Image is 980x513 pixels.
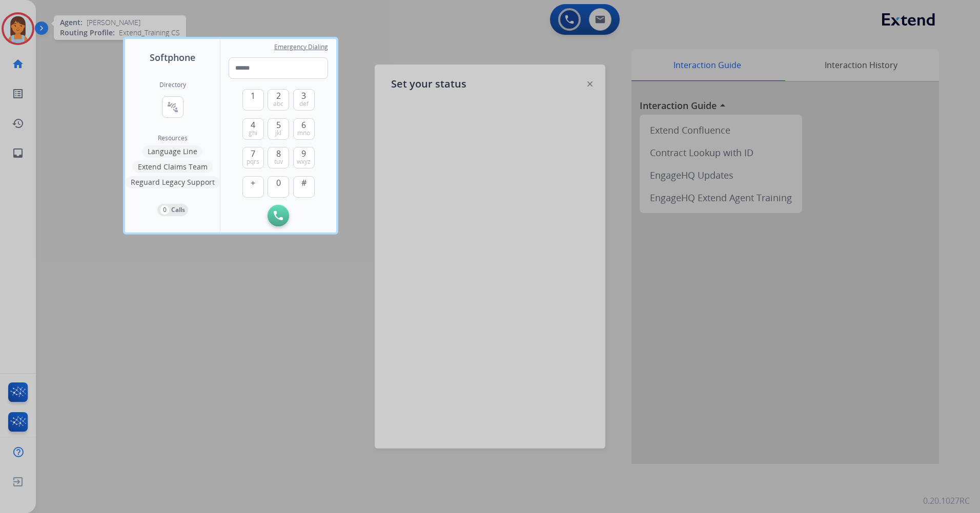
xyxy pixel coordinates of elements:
[293,147,315,168] button: 9wxyz
[158,134,188,142] span: Resources
[301,147,306,160] span: 9
[299,100,309,108] span: def
[293,176,315,198] button: #
[242,118,264,140] button: 4ghi
[276,177,281,189] span: 0
[268,89,289,111] button: 2abc
[297,158,311,166] span: wxyz
[268,118,289,140] button: 5jkl
[242,147,264,168] button: 7pqrs
[293,89,315,111] button: 3def
[275,129,281,137] span: jkl
[301,119,306,131] span: 6
[273,100,283,108] span: abc
[276,119,281,131] span: 5
[297,129,310,137] span: mno
[923,495,970,507] p: 0.20.1027RC
[242,176,264,198] button: +
[268,176,289,198] button: 0
[276,147,281,160] span: 8
[142,145,202,158] button: Language Line
[251,177,255,189] span: +
[251,90,255,102] span: 1
[251,147,255,160] span: 7
[301,177,307,189] span: #
[274,211,283,220] img: call-button
[167,101,179,113] mat-icon: connect_without_contact
[242,89,264,111] button: 1
[150,50,195,65] span: Softphone
[126,176,220,188] button: Reguard Legacy Support
[159,81,186,89] h2: Directory
[274,158,283,166] span: tuv
[268,147,289,168] button: 8tuv
[251,119,255,131] span: 4
[133,161,213,173] button: Extend Claims Team
[249,129,257,137] span: ghi
[160,205,169,215] p: 0
[301,90,306,102] span: 3
[274,43,328,51] span: Emergency Dialing
[247,158,259,166] span: pqrs
[171,205,185,215] p: Calls
[157,204,188,216] button: 0Calls
[293,118,315,140] button: 6mno
[276,90,281,102] span: 2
